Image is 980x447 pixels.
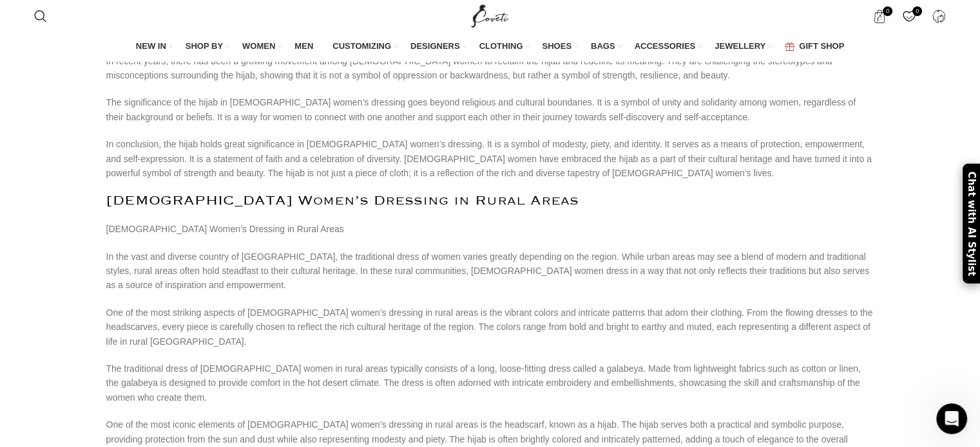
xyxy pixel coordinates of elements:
span: MEN [294,41,313,52]
a: CUSTOMIZING [332,33,398,60]
a: GIFT SHOP [785,33,844,60]
p: In recent years, there has been a growing movement among [DEMOGRAPHIC_DATA] women to reclaim the ... [106,54,874,83]
a: 0 [896,3,923,29]
span: WOMEN [242,41,275,52]
a: SHOP BY [186,33,229,60]
span: BAGS [591,41,615,52]
span: NEW IN [136,41,166,52]
p: The significance of the hijab in [DEMOGRAPHIC_DATA] women’s dressing goes beyond religious and cu... [106,95,874,124]
a: JEWELLERY [715,33,772,60]
a: ACCESSORIES [635,33,702,60]
img: GiftBag [785,42,794,51]
div: My Wishlist [896,3,923,29]
a: WOMEN [242,33,282,60]
a: 0 [867,3,893,29]
span: DESIGNERS [410,41,460,52]
p: The traditional dress of [DEMOGRAPHIC_DATA] women in rural areas typically consists of a long, lo... [106,361,874,405]
span: CLOTHING [479,41,523,52]
a: NEW IN [136,33,173,60]
span: 0 [883,6,892,16]
span: SHOP BY [186,41,223,52]
a: CLOTHING [479,33,530,60]
a: Search [28,3,53,29]
iframe: Intercom live chat [936,403,967,434]
span: 0 [912,6,922,16]
div: Main navigation [28,33,952,60]
h2: [DEMOGRAPHIC_DATA] Women’s Dressing in Rural Areas [106,193,874,209]
a: Site logo [468,10,512,21]
a: MEN [294,33,320,60]
a: DESIGNERS [410,33,466,60]
span: SHOES [542,41,572,52]
span: CUSTOMIZING [332,41,391,52]
span: ACCESSORIES [635,41,696,52]
p: [DEMOGRAPHIC_DATA] Women’s Dressing in Rural Areas [106,222,874,236]
span: GIFT SHOP [799,41,844,52]
p: In the vast and diverse country of [GEOGRAPHIC_DATA], the traditional dress of women varies great... [106,250,874,293]
a: BAGS [591,33,622,60]
p: One of the most striking aspects of [DEMOGRAPHIC_DATA] women’s dressing in rural areas is the vib... [106,306,874,349]
p: In conclusion, the hijab holds great significance in [DEMOGRAPHIC_DATA] women’s dressing. It is a... [106,137,874,180]
span: JEWELLERY [715,41,765,52]
a: SHOES [542,33,578,60]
